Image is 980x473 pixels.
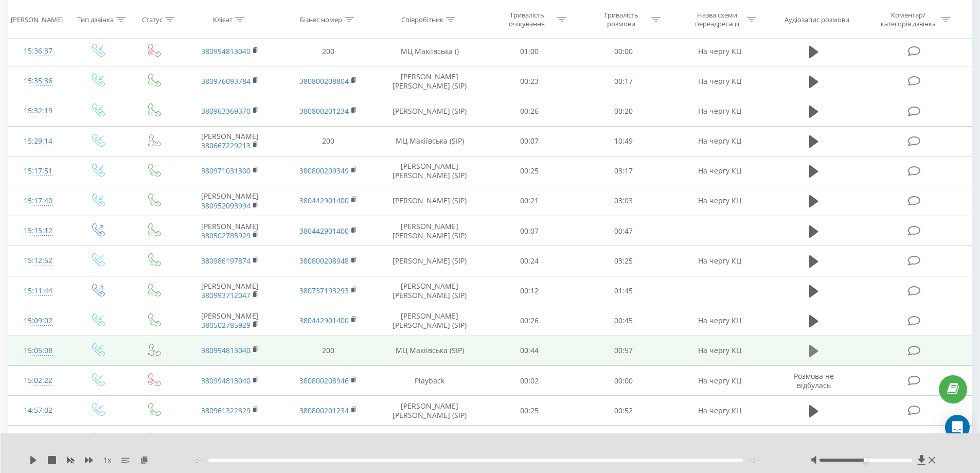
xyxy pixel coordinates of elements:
[19,400,58,421] div: 14:57:02
[201,166,251,176] a: 380971031300
[577,426,671,456] td: 00:00
[181,276,279,306] td: [PERSON_NAME]
[577,156,671,186] td: 03:17
[577,37,671,66] td: 00:00
[577,246,671,276] td: 03:25
[213,15,233,24] div: Клієнт
[689,11,744,28] div: Назва схеми переадресації
[577,306,671,336] td: 00:45
[201,201,251,211] a: 380952093994
[577,126,671,156] td: 10:49
[577,186,671,216] td: 03:03
[299,76,349,86] a: 380800208804
[670,66,768,96] td: На чергу КЦ
[577,96,671,126] td: 00:20
[577,336,671,365] td: 00:57
[377,66,483,96] td: [PERSON_NAME] [PERSON_NAME] (SIP)
[181,306,279,336] td: [PERSON_NAME]
[377,366,483,396] td: Playback
[19,281,58,301] div: 15:11:44
[483,336,577,365] td: 00:44
[299,166,349,176] a: 380800209349
[279,37,377,66] td: 200
[19,371,58,391] div: 15:02:22
[299,196,349,205] a: 380442901400
[181,186,279,216] td: [PERSON_NAME]
[19,191,58,211] div: 15:17:40
[577,66,671,96] td: 00:17
[19,161,58,181] div: 15:17:51
[670,246,768,276] td: На чергу КЦ
[299,406,349,415] a: 380800201234
[483,37,577,66] td: 01:00
[19,41,58,61] div: 15:36:37
[19,341,58,361] div: 15:05:08
[594,11,649,28] div: Тривалість розмови
[748,455,760,465] span: --:--
[483,126,577,156] td: 00:07
[19,430,58,450] div: 14:55:57
[483,186,577,216] td: 00:21
[945,415,970,440] div: Open Intercom Messenger
[864,458,868,462] div: Accessibility label
[401,15,443,24] div: Співробітник
[483,366,577,396] td: 00:02
[577,366,671,396] td: 00:00
[300,15,342,24] div: Бізнес номер
[201,106,251,116] a: 380963369370
[201,290,251,300] a: 380993712047
[201,231,251,240] a: 380502785929
[11,15,63,24] div: [PERSON_NAME]
[19,221,58,241] div: 15:15:12
[670,366,768,396] td: На чергу КЦ
[181,216,279,246] td: [PERSON_NAME]
[201,46,251,56] a: 380994813040
[299,286,349,295] a: 380737193293
[19,311,58,331] div: 15:09:02
[670,186,768,216] td: На чергу КЦ
[19,71,58,91] div: 15:35:36
[483,66,577,96] td: 00:23
[299,106,349,116] a: 380800201234
[377,186,483,216] td: [PERSON_NAME] (SIP)
[19,101,58,121] div: 15:32:19
[377,37,483,66] td: МЦ Макіївська ()
[377,396,483,426] td: [PERSON_NAME] [PERSON_NAME] (SIP)
[794,371,834,390] span: Розмова не відбулась
[577,276,671,306] td: 01:45
[299,316,349,325] a: 380442901400
[577,216,671,246] td: 00:47
[377,426,483,456] td: [PERSON_NAME] [PERSON_NAME] (SIP)
[377,306,483,336] td: [PERSON_NAME] [PERSON_NAME] (SIP)
[483,216,577,246] td: 00:07
[483,396,577,426] td: 00:25
[279,336,377,365] td: 200
[299,256,349,266] a: 380800208948
[201,320,251,330] a: 380502785929
[19,251,58,271] div: 15:12:52
[483,426,577,456] td: 00:30
[500,11,555,28] div: Тривалість очікування
[377,336,483,365] td: МЦ Макіївська (SIP)
[201,256,251,266] a: 380986197874
[201,406,251,415] a: 380961322329
[794,431,834,450] span: Розмова не відбулась
[299,376,349,386] a: 380800208946
[577,396,671,426] td: 00:52
[201,376,251,386] a: 380994813040
[483,276,577,306] td: 00:12
[279,126,377,156] td: 200
[299,226,349,236] a: 380442901400
[878,11,938,28] div: Коментар/категорія дзвінка
[670,96,768,126] td: На чергу КЦ
[483,156,577,186] td: 00:25
[201,76,251,86] a: 380976093784
[19,131,58,151] div: 15:29:14
[201,141,251,150] a: 380667229213
[377,96,483,126] td: [PERSON_NAME] (SIP)
[181,426,279,456] td: Інна
[785,15,849,24] div: Аудіозапис розмови
[670,336,768,365] td: На чергу КЦ
[377,156,483,186] td: [PERSON_NAME] [PERSON_NAME] (SIP)
[377,126,483,156] td: МЦ Макіївська (SIP)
